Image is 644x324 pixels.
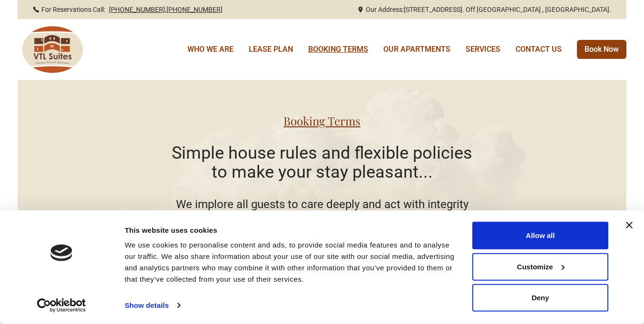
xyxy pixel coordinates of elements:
div: Our Address: [357,5,611,14]
a: LEASE PLAN [249,44,293,55]
a: BOOKING TERMS [308,44,368,55]
div: For Reservations Call: [33,5,223,14]
a: OUR APARTMENTS [383,44,450,55]
button: Customize [472,253,608,280]
a: SERVICES [466,44,500,55]
a: Usercentrics Cookiebot - opens in a new window [20,298,103,313]
img: logo [50,245,72,261]
button: Close banner [626,222,633,229]
p: Simple house rules and flexible policies to make your stay pleasant... [162,143,482,181]
img: VTL Suites logo [18,26,86,73]
a: [PHONE_NUMBER] [166,6,223,13]
a: CONTACT US [516,44,562,55]
p: We implore all guests to care deeply and act with integrity [176,197,468,212]
a: [PHONE_NUMBER] [109,6,165,13]
h1: Booking Terms [283,113,361,128]
button: Allow all [472,222,608,249]
a: [STREET_ADDRESS]. Off [GEOGRAPHIC_DATA] , [GEOGRAPHIC_DATA]. [404,5,611,14]
a: Book Now [577,40,626,59]
button: Deny [472,284,608,312]
a: Show details [125,298,180,313]
span: , [109,5,223,14]
div: We use cookies to personalise content and ads, to provide social media features and to analyse ou... [125,239,461,285]
a: WHO WE ARE [187,44,234,55]
div: This website uses cookies [125,224,461,236]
